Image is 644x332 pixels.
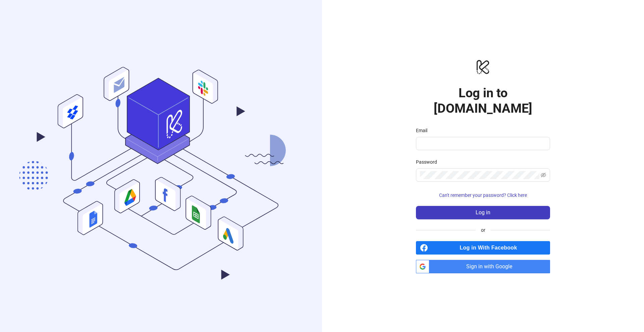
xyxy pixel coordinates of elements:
[476,210,490,216] span: Log in
[416,206,550,219] button: Log in
[420,171,539,179] input: Password
[541,172,546,178] span: eye-invisible
[416,190,550,201] button: Can't remember your password? Click here
[416,260,550,273] a: Sign in with Google
[439,192,527,198] span: Can't remember your password? Click here
[476,226,491,234] span: or
[431,241,550,255] span: Log in With Facebook
[416,127,432,134] label: Email
[416,86,550,116] h1: Log in to [DOMAIN_NAME]
[416,241,550,255] a: Log in With Facebook
[416,192,550,198] a: Can't remember your password? Click here
[416,158,441,166] label: Password
[420,140,545,148] input: Email
[432,260,550,273] span: Sign in with Google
